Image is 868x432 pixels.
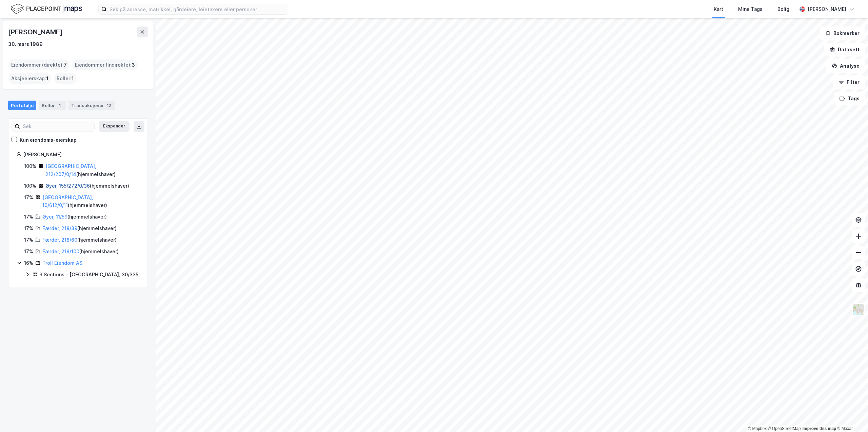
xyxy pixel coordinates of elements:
button: Ekspander [99,121,130,132]
div: 17% [24,247,33,256]
div: 1 [56,102,63,109]
div: ( hjemmelshaver ) [42,213,107,221]
div: ( hjemmelshaver ) [42,247,119,256]
img: Z [852,303,865,316]
span: 7 [64,61,67,69]
div: ( hjemmelshaver ) [45,162,139,178]
div: Portefølje [8,101,36,110]
span: 1 [72,74,74,83]
div: 17% [24,213,33,221]
div: Eiendommer (direkte) : [8,59,70,70]
span: 3 [132,61,135,69]
div: Roller [39,101,66,110]
div: Transaksjoner [68,101,115,110]
div: ( hjemmelshaver ) [42,236,117,244]
button: Datasett [824,43,865,56]
div: Aksjeeierskap : [8,73,51,84]
button: Analyse [826,59,865,73]
div: ( hjemmelshaver ) [42,193,139,210]
input: Søk på adresse, matrikkel, gårdeiere, leietakere eller personer [107,4,288,14]
div: 30. mars 1989 [8,40,43,48]
div: 10 [105,102,113,109]
a: Færder, 218/39 [42,225,77,231]
input: Søk [20,121,94,132]
div: 3 Sections - [GEOGRAPHIC_DATA], 30/335 [39,271,138,279]
a: [GEOGRAPHIC_DATA], 212/207/0/14 [45,163,96,177]
a: [GEOGRAPHIC_DATA], 10/612/0/11 [42,194,93,208]
div: 100% [24,162,36,170]
div: 16% [24,259,33,267]
a: OpenStreetMap [768,426,801,431]
a: Troll Eiendom AS [42,260,82,266]
a: Færder, 218/60 [42,237,77,243]
div: 17% [24,236,33,244]
div: ( hjemmelshaver ) [42,224,117,232]
div: Eiendommer (Indirekte) : [72,59,138,70]
div: Mine Tags [738,5,763,13]
div: 100% [24,182,36,190]
a: Færder, 218/100 [42,248,79,254]
span: 1 [46,74,48,83]
div: Roller : [54,73,77,84]
a: Øyer, 11/59 [42,214,67,220]
a: Øyer, 155/272/0/36 [45,183,90,189]
button: Bokmerker [820,27,865,40]
div: Kun eiendoms-eierskap [20,136,77,144]
div: [PERSON_NAME] [8,27,64,37]
div: 17% [24,193,33,202]
button: Tags [834,92,865,105]
a: Improve this map [803,426,836,431]
div: [PERSON_NAME] [808,5,846,13]
div: [PERSON_NAME] [23,151,139,159]
button: Filter [833,75,865,89]
div: Kart [714,5,723,13]
div: Kontrollprogram for chat [834,399,868,432]
div: ( hjemmelshaver ) [45,182,129,190]
iframe: Chat Widget [834,399,868,432]
div: Bolig [777,5,789,13]
a: Mapbox [748,426,767,431]
div: 17% [24,224,33,232]
img: logo.f888ab2527a4732fd821a326f86c7f29.svg [11,3,82,15]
